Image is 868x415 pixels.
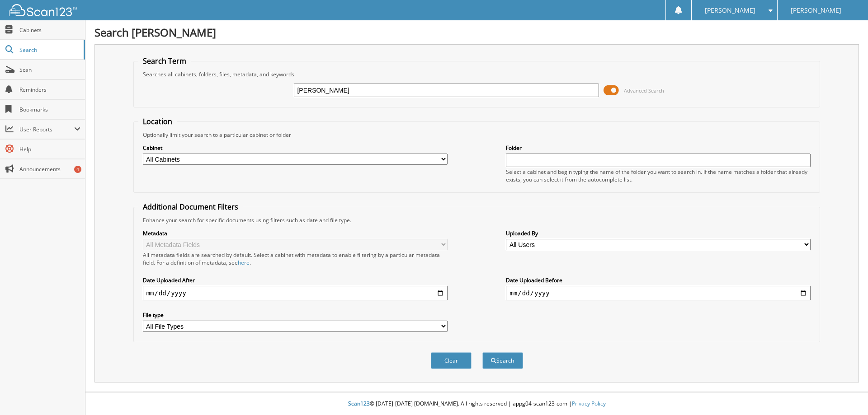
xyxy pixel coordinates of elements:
button: Clear [431,352,472,369]
span: Cabinets [19,26,80,34]
span: User Reports [19,126,74,133]
h1: Search [PERSON_NAME] [94,25,859,40]
span: Bookmarks [19,106,80,113]
span: [PERSON_NAME] [705,8,755,13]
legend: Additional Document Filters [138,202,243,212]
button: Search [482,352,523,369]
img: scan123-logo-white.svg [9,4,77,16]
div: Searches all cabinets, folders, files, metadata, and keywords [138,70,816,78]
div: © [DATE]-[DATE] [DOMAIN_NAME]. All rights reserved | appg04-scan123-com | [85,393,868,415]
a: Privacy Policy [572,400,606,407]
input: end [506,286,811,300]
label: File type [143,311,448,319]
span: Reminders [19,86,80,93]
div: Optionally limit your search to a particular cabinet or folder [138,131,816,139]
legend: Search Term [138,56,191,66]
span: Advanced Search [624,87,664,94]
span: [PERSON_NAME] [791,8,841,13]
input: start [143,286,448,300]
div: Select a cabinet and begin typing the name of the folder you want to search in. If the name match... [506,168,811,183]
legend: Location [138,117,177,126]
div: All metadata fields are searched by default. Select a cabinet with metadata to enable filtering b... [143,251,448,266]
div: Enhance your search for specific documents using filters such as date and file type. [138,216,816,224]
label: Uploaded By [506,229,811,237]
span: Scan [19,66,80,74]
label: Cabinet [143,144,448,152]
span: Help [19,145,80,153]
label: Folder [506,144,811,152]
label: Metadata [143,229,448,237]
div: 4 [74,166,81,173]
label: Date Uploaded Before [506,276,811,284]
span: Announcements [19,165,80,173]
span: Scan123 [348,400,370,407]
label: Date Uploaded After [143,276,448,284]
a: here [238,259,250,266]
iframe: Chat Widget [823,372,868,415]
span: Search [19,46,79,54]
